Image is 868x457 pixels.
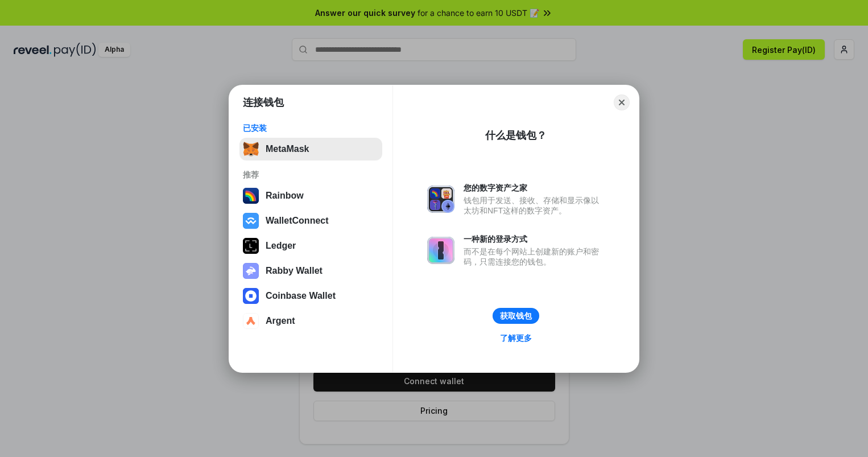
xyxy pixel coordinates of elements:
h1: 连接钱包 [243,96,284,109]
img: svg+xml,%3Csvg%20width%3D%2228%22%20height%3D%2228%22%20viewBox%3D%220%200%2028%2028%22%20fill%3D... [243,288,259,304]
div: Rabby Wallet [266,266,323,276]
button: Rabby Wallet [239,260,382,282]
div: MetaMask [266,144,309,154]
div: 已安装 [243,123,379,133]
img: svg+xml,%3Csvg%20xmlns%3D%22http%3A%2F%2Fwww.w3.org%2F2000%2Fsvg%22%20width%3D%2228%22%20height%3... [243,238,259,254]
button: 获取钱包 [493,308,539,324]
button: Coinbase Wallet [239,285,382,307]
div: Rainbow [266,191,304,201]
button: Close [614,94,630,110]
div: 而不是在每个网站上创建新的账户和密码，只需连接您的钱包。 [464,246,605,267]
button: Ledger [239,234,382,257]
img: svg+xml,%3Csvg%20xmlns%3D%22http%3A%2F%2Fwww.w3.org%2F2000%2Fsvg%22%20fill%3D%22none%22%20viewBox... [243,263,259,279]
div: 钱包用于发送、接收、存储和显示像以太坊和NFT这样的数字资产。 [464,195,605,216]
div: Ledger [266,241,296,251]
a: 了解更多 [493,331,539,345]
img: svg+xml,%3Csvg%20xmlns%3D%22http%3A%2F%2Fwww.w3.org%2F2000%2Fsvg%22%20fill%3D%22none%22%20viewBox... [427,237,454,264]
div: Argent [266,316,295,326]
button: Rainbow [239,184,382,207]
div: Coinbase Wallet [266,291,336,301]
div: 获取钱包 [500,311,532,321]
button: MetaMask [239,138,382,160]
img: svg+xml,%3Csvg%20fill%3D%22none%22%20height%3D%2233%22%20viewBox%3D%220%200%2035%2033%22%20width%... [243,141,259,157]
img: svg+xml,%3Csvg%20width%3D%2228%22%20height%3D%2228%22%20viewBox%3D%220%200%2028%2028%22%20fill%3D... [243,213,259,229]
div: 了解更多 [500,333,532,343]
div: 什么是钱包？ [485,129,547,142]
button: Argent [239,310,382,332]
div: WalletConnect [266,216,329,226]
img: svg+xml,%3Csvg%20width%3D%2228%22%20height%3D%2228%22%20viewBox%3D%220%200%2028%2028%22%20fill%3D... [243,313,259,329]
button: WalletConnect [239,209,382,232]
img: svg+xml,%3Csvg%20width%3D%22120%22%20height%3D%22120%22%20viewBox%3D%220%200%20120%20120%22%20fil... [243,188,259,204]
div: 推荐 [243,170,379,180]
div: 您的数字资产之家 [464,183,605,193]
img: svg+xml,%3Csvg%20xmlns%3D%22http%3A%2F%2Fwww.w3.org%2F2000%2Fsvg%22%20fill%3D%22none%22%20viewBox... [427,186,454,213]
div: 一种新的登录方式 [464,234,605,244]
